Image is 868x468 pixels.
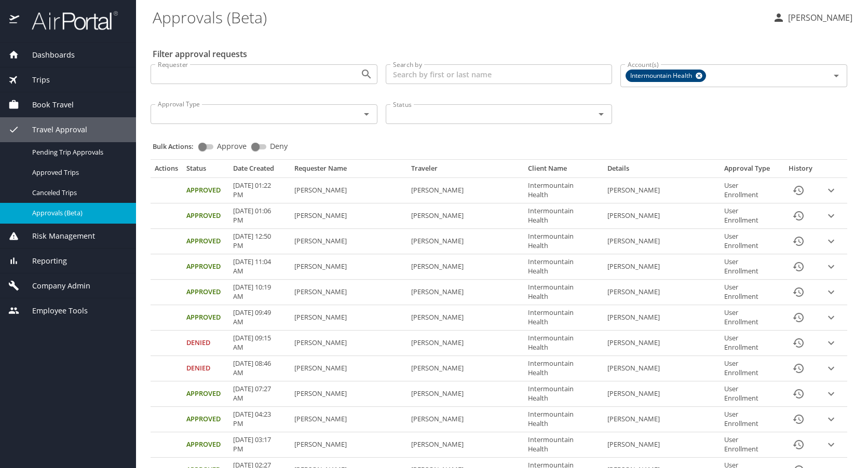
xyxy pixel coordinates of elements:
[217,143,247,150] span: Approve
[829,68,844,83] button: Open
[359,67,374,81] button: Open
[626,70,706,82] div: Intermountain Health
[290,331,407,356] td: [PERSON_NAME]
[19,124,87,135] span: Travel Approval
[407,356,524,381] td: [PERSON_NAME]
[603,407,720,432] td: [PERSON_NAME]
[603,331,720,356] td: [PERSON_NAME]
[229,407,290,432] td: [DATE] 04:23 PM
[19,280,90,292] span: Company Admin
[19,305,88,316] span: Employee Tools
[182,331,229,356] td: Denied
[785,11,852,24] p: [PERSON_NAME]
[594,107,608,121] button: Open
[290,203,407,229] td: [PERSON_NAME]
[524,356,603,381] td: Intermountain Health
[524,254,603,280] td: Intermountain Health
[524,407,603,432] td: Intermountain Health
[786,203,811,228] button: History
[270,143,288,150] span: Deny
[720,305,782,331] td: User Enrollment
[32,188,124,198] span: Canceled Trips
[290,254,407,280] td: [PERSON_NAME]
[603,356,720,381] td: [PERSON_NAME]
[229,280,290,305] td: [DATE] 10:19 AM
[153,142,202,151] p: Bulk Actions:
[229,331,290,356] td: [DATE] 09:15 AM
[603,381,720,407] td: [PERSON_NAME]
[182,178,229,203] td: Approved
[720,254,782,280] td: User Enrollment
[151,164,182,177] th: Actions
[823,233,839,249] button: expand row
[524,432,603,458] td: Intermountain Health
[823,411,839,427] button: expand row
[823,284,839,300] button: expand row
[182,432,229,458] td: Approved
[524,178,603,203] td: Intermountain Health
[407,229,524,254] td: [PERSON_NAME]
[524,280,603,305] td: Intermountain Health
[407,178,524,203] td: [PERSON_NAME]
[720,164,782,177] th: Approval Type
[823,437,839,452] button: expand row
[153,1,764,33] h1: Approvals (Beta)
[290,229,407,254] td: [PERSON_NAME]
[823,386,839,402] button: expand row
[407,164,524,177] th: Traveler
[229,432,290,458] td: [DATE] 03:17 PM
[524,305,603,331] td: Intermountain Health
[9,10,20,31] img: icon-airportal.png
[182,356,229,381] td: Denied
[290,305,407,331] td: [PERSON_NAME]
[182,254,229,280] td: Approved
[19,74,50,86] span: Trips
[290,356,407,381] td: [PERSON_NAME]
[786,432,811,457] button: History
[290,178,407,203] td: [PERSON_NAME]
[32,147,124,157] span: Pending Trip Approvals
[603,178,720,203] td: [PERSON_NAME]
[720,381,782,407] td: User Enrollment
[182,229,229,254] td: Approved
[786,229,811,254] button: History
[823,335,839,351] button: expand row
[290,164,407,177] th: Requester Name
[768,8,857,27] button: [PERSON_NAME]
[720,229,782,254] td: User Enrollment
[720,407,782,432] td: User Enrollment
[407,203,524,229] td: [PERSON_NAME]
[229,356,290,381] td: [DATE] 08:46 AM
[229,254,290,280] td: [DATE] 11:04 AM
[786,280,811,305] button: History
[32,168,124,177] span: Approved Trips
[407,331,524,356] td: [PERSON_NAME]
[786,356,811,381] button: History
[19,49,75,61] span: Dashboards
[786,305,811,330] button: History
[786,178,811,203] button: History
[720,280,782,305] td: User Enrollment
[603,305,720,331] td: [PERSON_NAME]
[229,203,290,229] td: [DATE] 01:06 PM
[229,305,290,331] td: [DATE] 09:49 AM
[407,407,524,432] td: [PERSON_NAME]
[229,164,290,177] th: Date Created
[407,381,524,407] td: [PERSON_NAME]
[182,280,229,305] td: Approved
[720,331,782,356] td: User Enrollment
[823,310,839,325] button: expand row
[182,305,229,331] td: Approved
[407,280,524,305] td: [PERSON_NAME]
[290,432,407,458] td: [PERSON_NAME]
[524,331,603,356] td: Intermountain Health
[290,381,407,407] td: [PERSON_NAME]
[19,99,74,111] span: Book Travel
[626,71,698,81] span: Intermountain Health
[603,164,720,177] th: Details
[19,230,95,242] span: Risk Management
[524,229,603,254] td: Intermountain Health
[182,381,229,407] td: Approved
[359,107,374,121] button: Open
[524,203,603,229] td: Intermountain Health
